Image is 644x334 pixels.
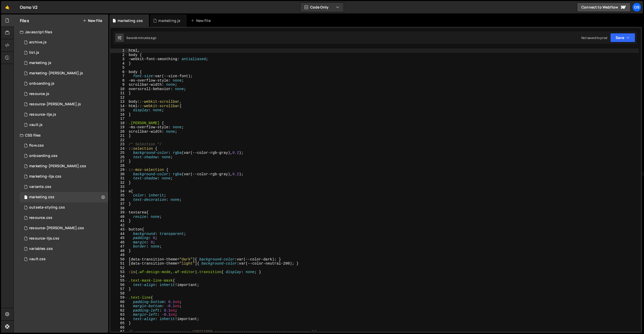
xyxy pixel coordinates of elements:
[110,61,128,66] div: 4
[14,27,108,37] div: Javascript files
[300,3,344,12] button: Code Only
[20,68,108,78] div: 16596/45424.js
[20,47,108,58] div: 16596/45151.js
[110,236,128,240] div: 45
[136,36,156,40] div: 4 minutes ago
[110,313,128,317] div: 63
[110,74,128,78] div: 7
[110,130,128,134] div: 20
[20,213,108,223] div: 16596/46199.css
[110,181,128,185] div: 32
[110,261,128,266] div: 51
[581,36,607,40] div: Not saved to prod
[1,1,14,13] a: 🤙
[110,232,128,236] div: 44
[20,202,108,213] div: 16596/45156.css
[29,257,46,261] div: vault.css
[29,205,65,210] div: outseta-styling.css
[110,142,128,147] div: 23
[110,125,128,130] div: 19
[110,274,128,279] div: 54
[20,18,29,23] h2: Files
[20,78,108,89] div: 16596/48092.js
[20,99,108,109] div: 16596/46194.js
[110,325,128,330] div: 66
[110,270,128,274] div: 53
[110,57,128,61] div: 3
[110,330,128,334] div: 67
[20,109,108,120] div: 16596/46195.js
[110,219,128,223] div: 41
[110,168,128,172] div: 29
[20,171,108,182] div: 16596/47731.css
[29,185,51,189] div: variants.css
[29,50,39,55] div: list.js
[110,266,128,270] div: 52
[110,223,128,228] div: 42
[14,130,108,140] div: CSS files
[110,176,128,181] div: 31
[29,112,56,117] div: resource-ilja.js
[110,202,128,206] div: 37
[110,49,128,53] div: 1
[110,53,128,57] div: 2
[29,216,52,220] div: resource.css
[110,155,128,160] div: 26
[29,61,51,65] div: marketing.js
[110,66,128,70] div: 5
[110,70,128,74] div: 6
[110,249,128,253] div: 48
[110,91,128,96] div: 11
[110,287,128,291] div: 57
[110,215,128,219] div: 40
[110,296,128,300] div: 59
[29,246,53,251] div: variables.css
[126,36,156,40] div: Saved
[29,226,84,230] div: resource-[PERSON_NAME].css
[20,89,108,99] div: 16596/46183.js
[110,321,128,325] div: 65
[110,304,128,308] div: 61
[110,100,128,104] div: 13
[20,151,108,161] div: 16596/48093.css
[110,121,128,125] div: 18
[83,19,102,23] button: New File
[20,192,108,202] div: 16596/45446.css
[110,185,128,189] div: 33
[632,3,641,12] a: Os
[610,33,635,42] button: Save
[20,223,108,233] div: 16596/46196.css
[29,71,83,76] div: marketing-[PERSON_NAME].js
[20,37,108,47] div: 16596/46210.js
[110,104,128,108] div: 14
[20,120,108,130] div: 16596/45133.js
[110,300,128,304] div: 60
[110,283,128,287] div: 56
[20,182,108,192] div: 16596/45511.css
[29,174,61,179] div: marketing-ilja.css
[110,227,128,232] div: 43
[110,138,128,142] div: 22
[577,3,631,12] a: Connect to Webflow
[20,254,108,264] div: 16596/45153.css
[158,18,180,23] div: marketing.js
[110,108,128,113] div: 15
[110,96,128,100] div: 12
[118,18,143,23] div: marketing.css
[20,244,108,254] div: 16596/45154.css
[110,147,128,151] div: 24
[29,195,54,200] div: marketing.css
[29,81,54,86] div: onboarding.js
[110,253,128,257] div: 49
[110,240,128,245] div: 46
[110,172,128,177] div: 30
[110,83,128,87] div: 9
[110,159,128,164] div: 27
[110,244,128,249] div: 47
[110,193,128,198] div: 35
[20,161,108,171] div: 16596/46284.css
[29,236,59,241] div: resource-ilja.css
[20,140,108,151] div: 16596/47552.css
[29,40,47,45] div: archive.js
